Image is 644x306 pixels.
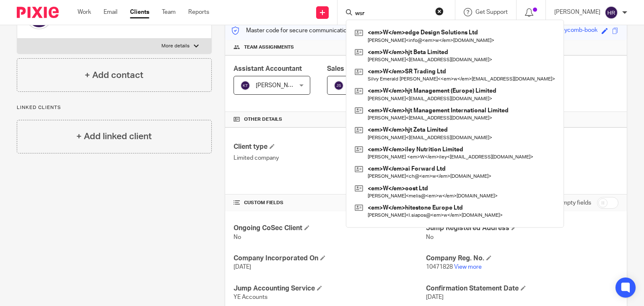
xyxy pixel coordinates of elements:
span: YE Accounts [234,294,267,300]
a: Clients [130,8,149,16]
div: lovely-ultraviolet-honeycomb-book [506,26,597,36]
a: View more [454,264,482,270]
h4: + Add contact [85,69,143,82]
a: Reports [188,8,209,16]
img: Pixie [17,7,59,18]
img: svg%3E [605,6,618,19]
span: [DATE] [426,294,444,300]
img: svg%3E [240,80,250,91]
span: Assistant Accountant [234,65,302,72]
h4: Company Reg. No. [426,254,618,263]
span: No [234,234,241,240]
p: Master code for secure communications and files [231,26,376,35]
p: [PERSON_NAME] [554,8,600,16]
h4: + Add linked client [76,130,152,143]
a: Email [104,8,117,16]
button: Clear [435,7,444,16]
a: Team [162,8,176,16]
span: Sales Person [327,65,369,72]
h4: Jump Registered Address [426,224,618,233]
span: No [426,234,434,240]
h4: Jump Accounting Service [234,284,426,293]
p: Linked clients [17,104,212,111]
a: Work [78,8,91,16]
h4: Confirmation Statement Date [426,284,618,293]
span: [PERSON_NAME] [256,83,302,88]
p: More details [161,43,190,49]
span: Other details [244,116,282,123]
span: 10471828 [426,264,453,270]
p: Limited company [234,154,426,162]
span: [DATE] [234,264,251,270]
input: Search [354,10,430,18]
img: svg%3E [334,80,344,91]
label: Show empty fields [543,199,591,207]
h4: Company Incorporated On [234,254,426,263]
span: Get Support [475,9,508,15]
h4: Client type [234,143,426,151]
h4: Ongoing CoSec Client [234,224,426,233]
h4: CUSTOM FIELDS [234,200,426,206]
span: Team assignments [244,44,294,51]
